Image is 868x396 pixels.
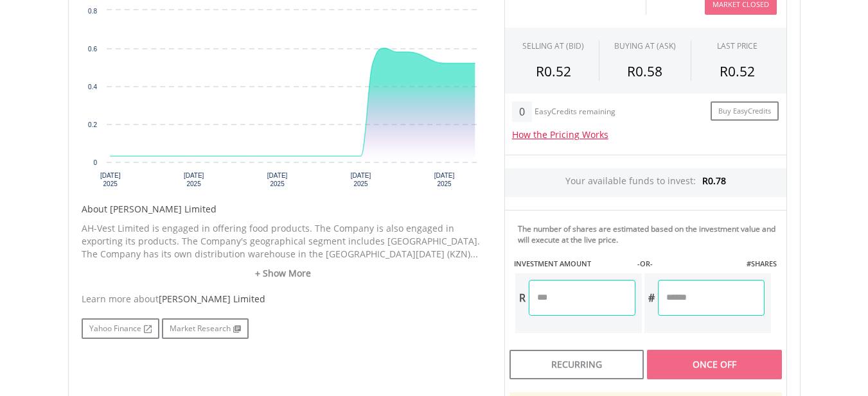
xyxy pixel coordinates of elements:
span: [PERSON_NAME] Limited [159,293,265,305]
text: 0.2 [88,121,97,128]
span: BUYING AT (ASK) [614,40,676,51]
span: R0.78 [702,175,726,187]
p: AH-Vest Limited is engaged in offering food products. The Company is also engaged in exporting it... [82,222,485,261]
a: Yahoo Finance [82,318,159,339]
a: Market Research [162,318,249,339]
a: Buy EasyCredits [711,101,779,121]
div: LAST PRICE [717,40,757,51]
div: Recurring [509,350,644,379]
text: 0.6 [88,46,97,53]
label: INVESTMENT AMOUNT [514,259,591,269]
span: R0.52 [536,62,571,80]
div: R [515,280,529,316]
label: #SHARES [747,259,777,269]
div: 0 [512,101,532,122]
div: Learn more about [82,293,485,306]
a: How the Pricing Works [512,128,608,141]
h5: About [PERSON_NAME] Limited [82,203,485,216]
svg: Interactive chart [82,4,485,196]
text: 0.4 [88,83,97,90]
text: [DATE] 2025 [267,172,287,187]
a: + Show More [82,267,485,280]
text: 0 [93,159,97,166]
text: [DATE] 2025 [183,172,204,187]
div: Your available funds to invest: [505,168,786,197]
div: Once Off [647,350,781,379]
text: [DATE] 2025 [434,172,454,187]
text: [DATE] 2025 [350,172,371,187]
div: The number of shares are estimated based on the investment value and will execute at the live price. [518,223,781,245]
div: EasyCredits remaining [535,107,616,118]
span: R0.52 [720,62,755,80]
label: -OR- [637,259,653,269]
span: R0.58 [627,62,662,80]
div: SELLING AT (BID) [522,40,584,51]
text: [DATE] 2025 [100,172,120,187]
div: Chart. Highcharts interactive chart. [82,4,485,196]
div: # [644,280,658,316]
text: 0.8 [88,8,97,15]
